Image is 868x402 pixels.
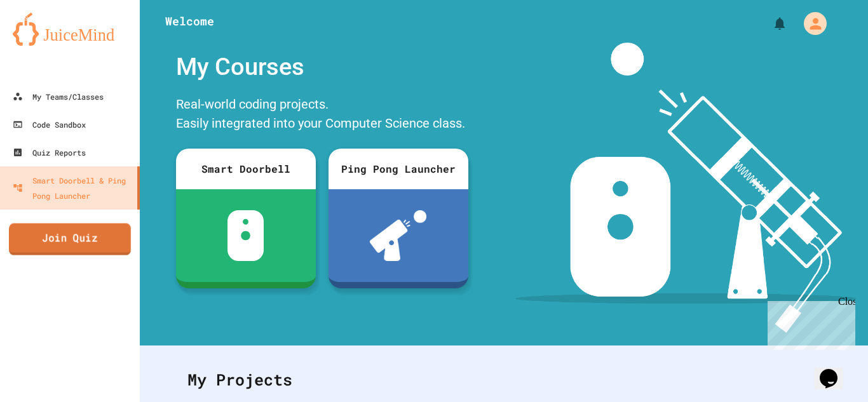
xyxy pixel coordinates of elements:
iframe: chat widget [815,351,855,389]
div: My Notifications [749,13,790,34]
iframe: chat widget [763,296,855,350]
div: Code Sandbox [13,117,86,132]
img: logo-orange.svg [13,13,127,46]
a: Join Quiz [9,224,131,255]
div: Quiz Reports [13,145,86,160]
div: Ping Pong Launcher [329,149,468,189]
div: Smart Doorbell & Ping Pong Launcher [13,173,132,203]
div: Chat with us now!Close [5,5,88,81]
img: banner-image-my-projects.png [515,43,856,333]
div: My Account [790,9,830,38]
img: sdb-white.svg [227,210,264,261]
div: My Courses [170,43,475,91]
div: Smart Doorbell [176,149,316,189]
img: ppl-with-ball.png [370,210,426,261]
div: Real-world coding projects. Easily integrated into your Computer Science class. [170,91,475,139]
div: My Teams/Classes [13,89,104,104]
